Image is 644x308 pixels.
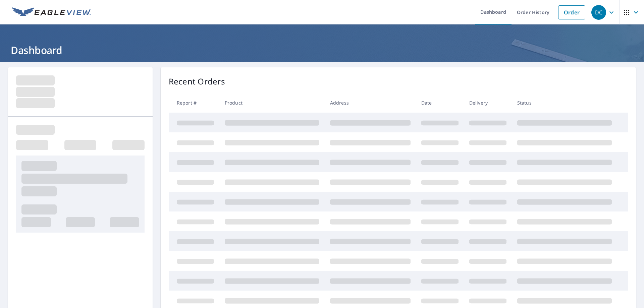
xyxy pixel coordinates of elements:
th: Product [219,93,325,113]
p: Recent Orders [169,75,225,87]
a: Order [558,5,585,19]
th: Address [325,93,416,113]
div: DC [591,5,606,20]
img: EV Logo [12,7,91,17]
th: Delivery [464,93,512,113]
th: Date [416,93,464,113]
th: Status [512,93,617,113]
h1: Dashboard [8,43,636,57]
th: Report # [169,93,219,113]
